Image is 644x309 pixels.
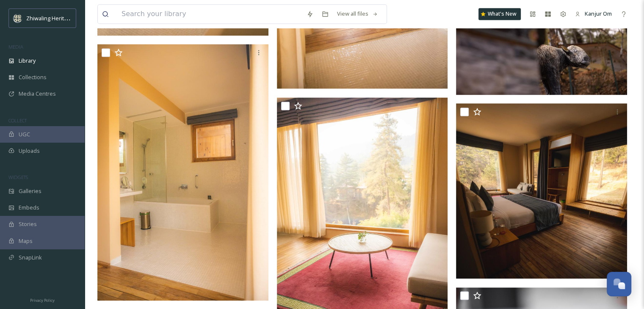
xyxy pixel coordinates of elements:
input: Search your library [117,5,302,23]
span: Zhiwaling Heritage [26,14,73,22]
span: Galleries [19,187,41,195]
span: Privacy Policy [30,298,55,303]
span: MEDIA [8,44,23,50]
a: Kanjur Om [571,6,616,22]
span: Media Centres [19,90,56,98]
img: Yangphel-49.jpg [97,44,268,300]
span: Uploads [19,147,40,155]
a: View all files [333,6,382,22]
a: What's New [478,8,521,20]
span: Kanjur Om [585,10,612,17]
span: Embeds [19,204,39,212]
span: Stories [19,220,37,228]
span: Collections [19,73,47,81]
span: Library [19,57,36,65]
a: Privacy Policy [30,295,55,305]
span: SnapLink [19,254,42,262]
span: COLLECT [8,117,27,124]
img: Screenshot%202025-04-29%20at%2011.05.50.png [14,14,22,22]
span: WIDGETS [8,174,28,180]
img: Yangphel-47.jpg [456,103,627,279]
span: UGC [19,130,30,138]
span: Maps [19,237,33,245]
button: Open Chat [607,272,631,296]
